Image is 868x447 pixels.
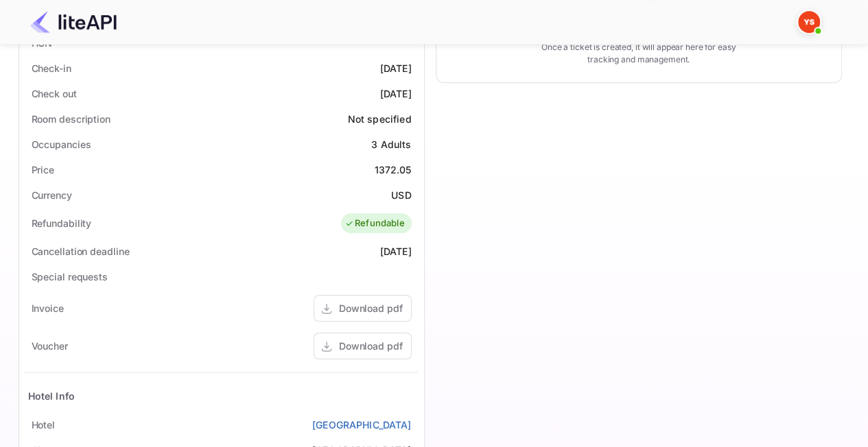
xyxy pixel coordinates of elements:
div: Cancellation deadline [32,244,130,258]
div: USD [391,188,411,202]
div: [DATE] [380,86,412,101]
div: Occupancies [32,137,91,152]
img: Yandex Support [798,11,820,33]
div: Download pdf [339,339,403,353]
div: Check out [32,86,77,101]
div: Voucher [32,339,68,353]
div: Check-in [32,61,71,75]
div: Download pdf [339,301,403,315]
img: LiteAPI Logo [30,11,117,33]
div: 1372.05 [374,162,411,177]
div: 3 Adults [371,137,411,152]
div: Currency [32,188,72,202]
div: Refundable [344,217,405,230]
div: Price [32,162,55,177]
p: Once a ticket is created, it will appear here for easy tracking and management. [530,41,747,66]
div: [DATE] [380,244,412,258]
a: [GEOGRAPHIC_DATA] [312,418,412,432]
div: Room description [32,112,110,126]
div: Hotel [32,418,56,432]
div: Special requests [32,269,108,284]
div: [DATE] [380,61,412,75]
div: Invoice [32,301,64,315]
div: Not specified [348,112,412,126]
div: Refundability [32,216,92,230]
div: Hotel Info [28,389,75,403]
